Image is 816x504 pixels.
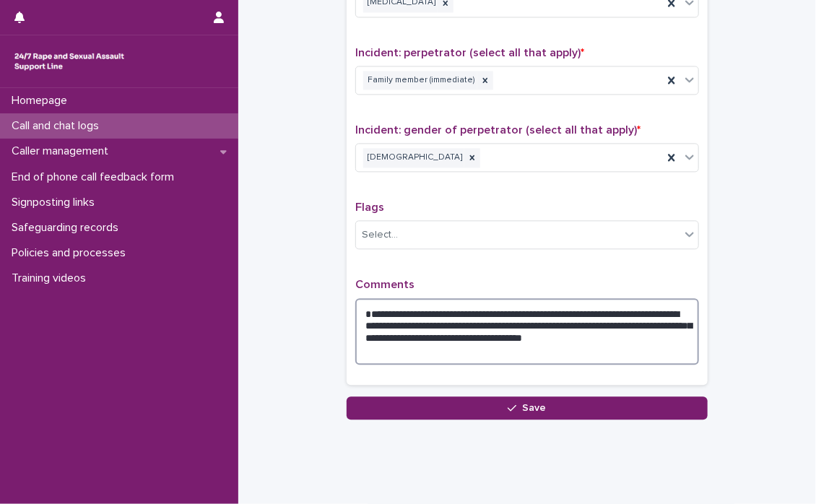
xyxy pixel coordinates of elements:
p: End of phone call feedback form [6,170,186,184]
button: Save [347,396,708,420]
p: Homepage [6,94,79,108]
span: Save [523,403,547,413]
p: Policies and processes [6,246,137,260]
div: Select... [362,227,398,243]
span: Flags [355,201,384,213]
span: Incident: perpetrator (select all that apply) [355,47,584,58]
p: Call and chat logs [6,119,110,133]
p: Safeguarding records [6,221,130,235]
p: Training videos [6,271,97,285]
p: Caller management [6,144,120,158]
span: Comments [355,279,414,290]
img: rhQMoQhaT3yELyF149Cw [12,47,127,76]
span: Incident: gender of perpetrator (select all that apply) [355,124,641,136]
p: Signposting links [6,196,106,209]
div: [DEMOGRAPHIC_DATA] [363,148,464,168]
div: Family member (immediate) [363,71,477,90]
